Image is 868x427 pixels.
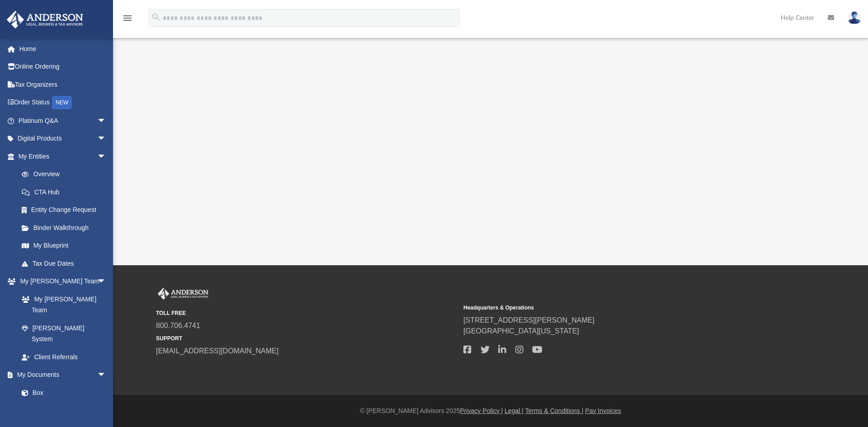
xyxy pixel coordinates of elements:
a: My [PERSON_NAME] Teamarrow_drop_down [6,272,115,291]
a: [PERSON_NAME] System [13,319,115,348]
a: Box [13,384,111,402]
a: Online Ordering [6,58,120,76]
div: © [PERSON_NAME] Advisors 2025 [113,406,868,416]
img: Anderson Advisors Platinum Portal [4,11,86,28]
a: My Documentsarrow_drop_down [6,366,115,384]
a: My Blueprint [13,237,115,255]
a: Terms & Conditions | [525,407,584,414]
a: Privacy Policy | [460,407,503,414]
a: My [PERSON_NAME] Team [13,290,111,319]
i: search [151,12,161,22]
a: Tax Due Dates [13,254,120,272]
span: arrow_drop_down [97,130,115,148]
a: menu [122,17,133,23]
small: SUPPORT [156,334,457,343]
a: Order StatusNEW [6,94,120,112]
a: [STREET_ADDRESS][PERSON_NAME] [463,316,594,324]
div: NEW [52,96,72,109]
a: Home [6,40,120,58]
i: menu [122,13,133,23]
span: arrow_drop_down [97,147,115,166]
a: Entity Change Request [13,201,120,219]
small: TOLL FREE [156,309,457,317]
small: Headquarters & Operations [463,304,764,312]
a: My Entitiesarrow_drop_down [6,147,120,165]
a: Tax Organizers [6,75,120,94]
span: arrow_drop_down [97,112,115,130]
img: User Pic [848,11,861,24]
img: Anderson Advisors Platinum Portal [156,288,210,300]
a: 800.706.4741 [156,322,200,329]
a: CTA Hub [13,183,120,201]
a: [GEOGRAPHIC_DATA][US_STATE] [463,327,579,335]
span: arrow_drop_down [97,366,115,385]
a: Binder Walkthrough [13,219,120,237]
a: Pay Invoices [585,407,621,414]
a: Client Referrals [13,348,115,366]
a: Legal | [505,407,524,414]
a: Overview [13,165,120,183]
a: [EMAIL_ADDRESS][DOMAIN_NAME] [156,347,278,355]
a: Digital Productsarrow_drop_down [6,130,120,148]
span: arrow_drop_down [97,272,115,291]
a: Platinum Q&Aarrow_drop_down [6,112,120,130]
